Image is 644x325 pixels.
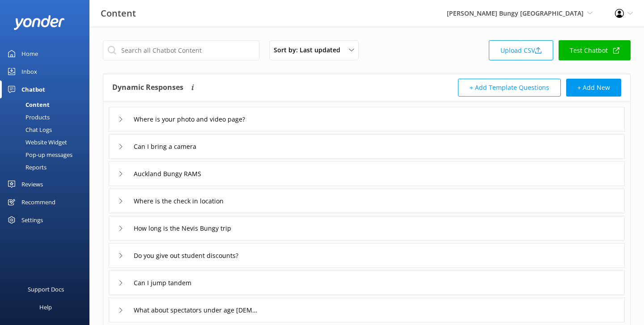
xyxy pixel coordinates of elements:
button: + Add New [566,79,621,97]
button: + Add Template Questions [458,79,561,97]
span: [PERSON_NAME] Bungy [GEOGRAPHIC_DATA] [447,9,584,17]
h4: Dynamic Responses [112,79,183,97]
div: Reviews [21,175,43,193]
div: Inbox [21,63,37,80]
a: Reports [5,161,89,173]
div: Chatbot [21,80,45,98]
div: Pop-up messages [5,148,72,161]
h3: Content [101,6,136,21]
a: Website Widget [5,136,89,148]
div: Support Docs [28,280,64,298]
a: Pop-up messages [5,148,89,161]
a: Upload CSV [489,40,553,60]
div: Home [21,45,38,63]
div: Recommend [21,193,55,211]
a: Content [5,98,89,111]
input: Search all Chatbot Content [103,40,259,60]
div: Reports [5,161,47,173]
div: Products [5,111,50,123]
div: Help [39,298,52,316]
div: Website Widget [5,136,67,148]
div: Chat Logs [5,123,52,136]
a: Products [5,111,89,123]
a: Test Chatbot [559,40,631,60]
div: Settings [21,211,43,229]
div: Content [5,98,50,111]
span: Sort by: Last updated [274,45,346,55]
a: Chat Logs [5,123,89,136]
img: yonder-white-logo.png [13,15,65,30]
